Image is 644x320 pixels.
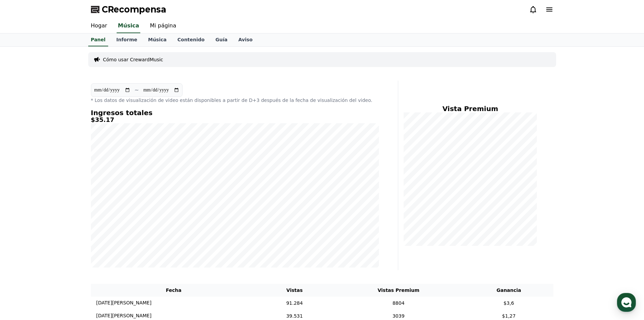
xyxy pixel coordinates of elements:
font: * Los datos de visualización de video están disponibles a partir de D+3 después de la fecha de vi... [91,98,373,103]
font: Ingresos totales [91,109,153,117]
a: Guía [210,34,233,46]
a: Contenido [172,34,210,46]
font: 91.284 [286,300,303,305]
font: CRecompensa [102,5,166,14]
font: ~ [135,87,139,93]
a: Aviso [233,34,258,46]
font: Música [118,22,139,29]
font: Vistas [286,287,303,293]
font: Contenido [177,37,205,42]
font: $35.17 [91,116,114,123]
font: Ganancia [497,287,521,293]
font: Música [148,37,167,42]
font: 8804 [392,300,405,305]
font: Vistas Premium [378,287,420,293]
font: [DATE][PERSON_NAME] [96,313,152,318]
a: Música [117,19,141,33]
font: Fecha [166,287,181,293]
font: [DATE][PERSON_NAME] [96,300,152,305]
font: $3,6 [504,300,514,305]
a: Hogar [86,19,113,33]
font: 39.531 [286,313,303,318]
font: $1,27 [502,313,516,318]
a: Informe [111,34,143,46]
font: Mi página [150,22,176,29]
a: CRecompensa [91,4,166,15]
a: Cómo usar CrewardMusic [103,56,163,63]
font: Cómo usar CrewardMusic [103,57,163,62]
a: Música [143,34,172,46]
font: Hogar [91,22,107,29]
font: Panel [91,37,106,42]
font: Aviso [238,37,253,42]
font: 3039 [392,313,405,318]
a: Mi página [144,19,182,33]
font: Vista Premium [443,105,498,113]
font: Informe [116,37,137,42]
font: Guía [215,37,228,42]
a: Panel [88,34,109,46]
